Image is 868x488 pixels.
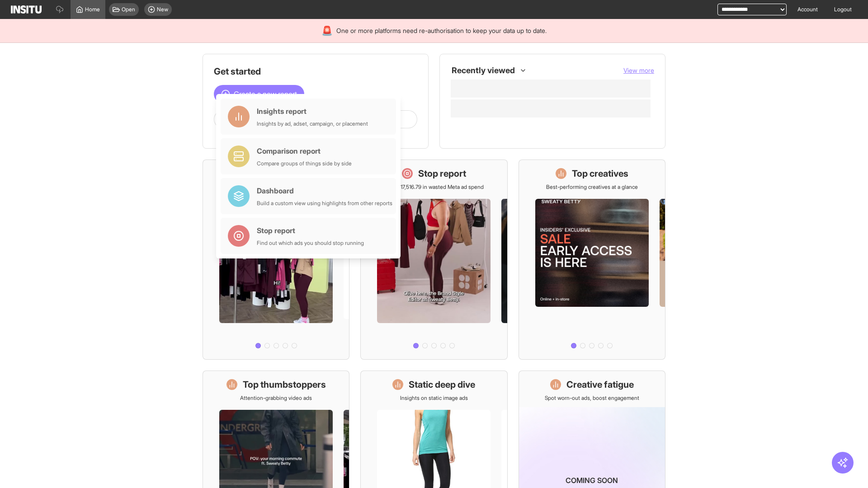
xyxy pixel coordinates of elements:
span: Home [85,6,100,13]
div: Comparison report [257,145,352,156]
div: Find out which ads you should stop running [257,239,364,247]
div: Insights by ad, adset, campaign, or placement [257,120,368,127]
span: One or more platforms need re-authorisation to keep your data up to date. [336,26,547,35]
h1: Top thumbstoppers [243,378,326,391]
p: Best-performing creatives at a glance [546,183,638,191]
button: Create a new report [214,85,304,103]
div: Dashboard [257,185,392,196]
p: Insights on static image ads [400,394,468,402]
h1: Top creatives [572,167,628,180]
span: Create a new report [234,89,297,99]
span: New [157,6,168,13]
div: Stop report [257,225,364,236]
h1: Static deep dive [409,378,475,391]
h1: Stop report [418,167,466,180]
h1: Get started [214,65,417,78]
div: 🚨 [321,24,333,37]
div: Build a custom view using highlights from other reports [257,200,392,207]
a: Stop reportSave £17,516.79 in wasted Meta ad spend [360,160,507,360]
img: Logo [11,5,42,14]
p: Attention-grabbing video ads [240,394,312,402]
span: Open [122,6,135,13]
p: Save £17,516.79 in wasted Meta ad spend [384,183,484,191]
div: Insights report [257,106,368,117]
a: Top creativesBest-performing creatives at a glance [519,160,665,360]
button: View more [623,66,654,75]
span: View more [623,66,654,74]
div: Compare groups of things side by side [257,160,352,167]
a: What's live nowSee all active ads instantly [203,160,349,360]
